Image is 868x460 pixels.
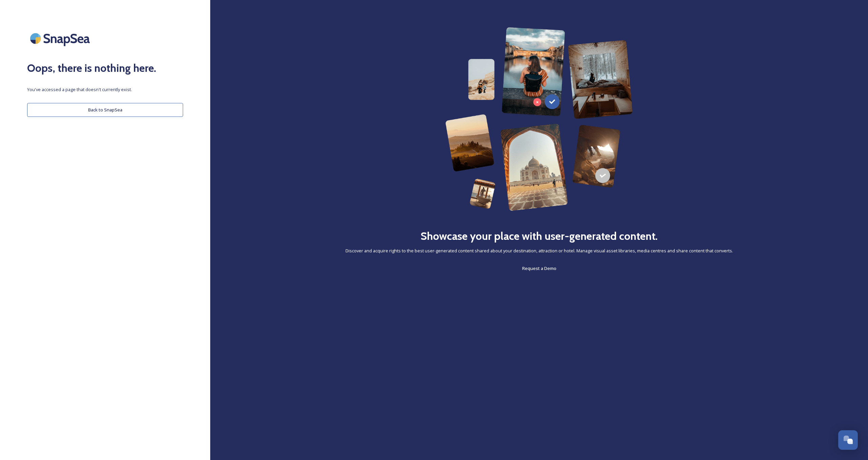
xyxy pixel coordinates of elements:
[522,265,556,271] span: Request a Demo
[838,430,858,450] button: Open Chat
[27,103,183,117] button: Back to SnapSea
[27,60,183,76] h2: Oops, there is nothing here.
[445,27,633,211] img: 63b42ca75bacad526042e722_Group%20154-p-800.png
[346,248,733,254] span: Discover and acquire rights to the best user-generated content shared about your destination, att...
[27,86,183,93] span: You've accessed a page that doesn't currently exist.
[27,27,95,50] img: SnapSea Logo
[420,228,658,244] h2: Showcase your place with user-generated content.
[522,264,556,272] a: Request a Demo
